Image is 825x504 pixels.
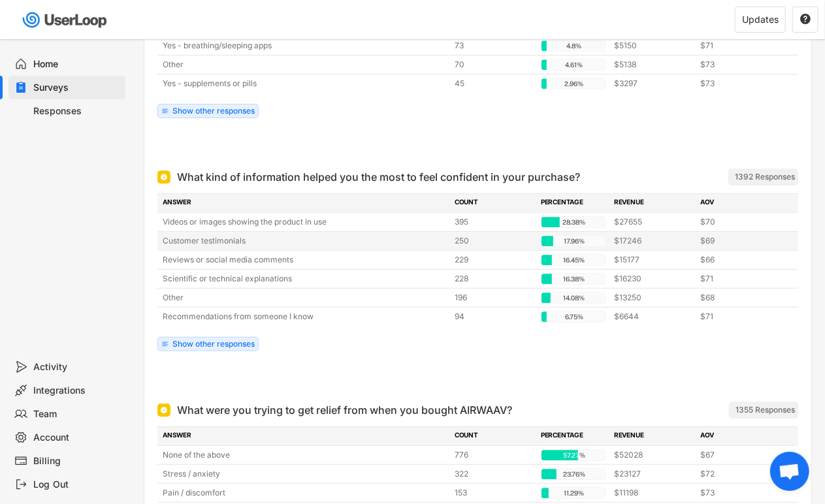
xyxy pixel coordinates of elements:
div: $13250 [614,292,692,304]
div: 17.96% [544,236,604,247]
div: $71 [700,311,779,323]
img: Single Select [160,173,168,181]
div: $73 [700,59,779,71]
div: What kind of information helped you the most to feel confident in your purchase? [177,169,580,185]
div: Videos or images showing the product in use [163,216,447,228]
div: COUNT [455,197,533,209]
div: $71 [700,273,779,285]
div: $15177 [614,254,692,266]
div: PERCENTAGE [541,430,606,442]
div: Pain / discomfort [163,487,447,499]
div: 4.8% [544,40,604,52]
div: Show other responses [172,340,255,348]
div: 73 [455,40,533,52]
div: Activity [34,361,120,373]
div: $66 [700,254,779,266]
div: 6.75% [544,311,604,323]
div: $52028 [614,449,692,461]
div: 57.27% [544,450,604,462]
div: Team [34,408,120,420]
div: Surveys [34,82,120,94]
div: 2.96% [544,78,604,90]
div: 11.29% [544,488,604,499]
div: $17246 [614,235,692,247]
div: Integrations [34,385,120,397]
div: 45 [455,78,533,89]
div: 322 [455,468,533,480]
div: $5150 [614,40,692,52]
div: $69 [700,235,779,247]
div: 4.61% [544,59,604,71]
div: 23.76% [544,469,604,480]
div: Yes - breathing/sleeping apps [163,40,447,52]
div: 16.38% [544,274,604,285]
div: $3297 [614,78,692,89]
div: $73 [700,487,779,499]
div: $16230 [614,273,692,285]
div: AOV [700,197,779,209]
div: 70 [455,59,533,71]
div: Updates [742,15,779,24]
div: COUNT [455,430,533,442]
button:  [800,14,811,25]
div: $6644 [614,311,692,323]
div: 153 [455,487,533,499]
text:  [800,13,811,25]
div: 229 [455,254,533,266]
div: Reviews or social media comments [163,254,447,266]
div: 14.08% [544,292,604,304]
img: userloop-logo-01.svg [20,7,112,33]
div: Show other responses [172,107,255,115]
div: 228 [455,273,533,285]
div: 94 [455,311,533,323]
div: $73 [700,78,779,89]
div: 395 [455,216,533,228]
div: $23127 [614,468,692,480]
div: Scientific or technical explanations [163,273,447,285]
div: 28.38% [544,217,604,228]
div: Other [163,292,447,304]
div: ANSWER [163,430,447,442]
div: AOV [700,430,779,442]
div: Other [163,59,447,71]
div: $72 [700,468,779,480]
div: Log Out [34,479,120,491]
div: Yes - supplements or pills [163,78,447,89]
div: Stress / anxiety [163,468,447,480]
div: 16.45% [544,255,604,266]
div: 196 [455,292,533,304]
div: $68 [700,292,779,304]
div: Home [34,58,120,71]
div: $27655 [614,216,692,228]
div: Customer testimonials [163,235,447,247]
div: ANSWER [163,197,447,209]
div: Billing [34,455,120,467]
div: Responses [34,105,120,118]
div: 250 [455,235,533,247]
div: PERCENTAGE [541,197,606,209]
div: REVENUE [614,430,692,442]
div: 776 [455,449,533,461]
img: Single Select [160,406,168,414]
a: Open chat [770,452,809,491]
div: $71 [700,40,779,52]
div: REVENUE [614,197,692,209]
div: $67 [700,449,779,461]
div: 1392 Responses [735,172,795,182]
div: Recommendations from someone I know [163,311,447,323]
div: $70 [700,216,779,228]
div: $5138 [614,59,692,71]
div: Account [34,432,120,444]
div: None of the above [163,449,447,461]
div: 1355 Responses [736,405,795,415]
div: What were you trying to get relief from when you bought AIRWAAV? [177,402,512,418]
